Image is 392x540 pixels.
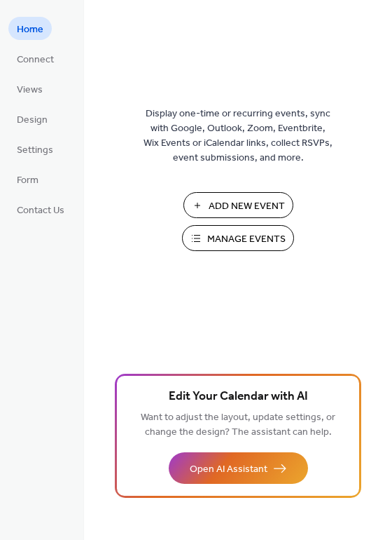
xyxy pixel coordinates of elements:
a: Settings [8,137,62,161]
span: Design [17,113,48,128]
span: Want to adjust the layout, update settings, or change the design? The assistant can help. [141,408,335,442]
span: Form [17,173,38,188]
button: Manage Events [182,225,294,251]
span: Add New Event [209,199,285,214]
a: Views [8,77,51,100]
button: Add New Event [183,192,293,218]
span: Home [17,22,43,37]
a: Home [8,17,52,40]
button: Open AI Assistant [169,452,308,484]
a: Contact Us [8,198,73,221]
a: Form [8,168,47,191]
span: Contact Us [17,203,64,218]
span: Display one-time or recurring events, sync with Google, Outlook, Zoom, Eventbrite, Wix Events or ... [143,107,332,166]
span: Manage Events [207,232,286,247]
span: Views [17,83,43,97]
span: Settings [17,143,53,158]
span: Open AI Assistant [190,462,267,477]
span: Connect [17,53,54,67]
span: Edit Your Calendar with AI [169,387,308,407]
a: Design [8,107,56,130]
a: Connect [8,47,62,70]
